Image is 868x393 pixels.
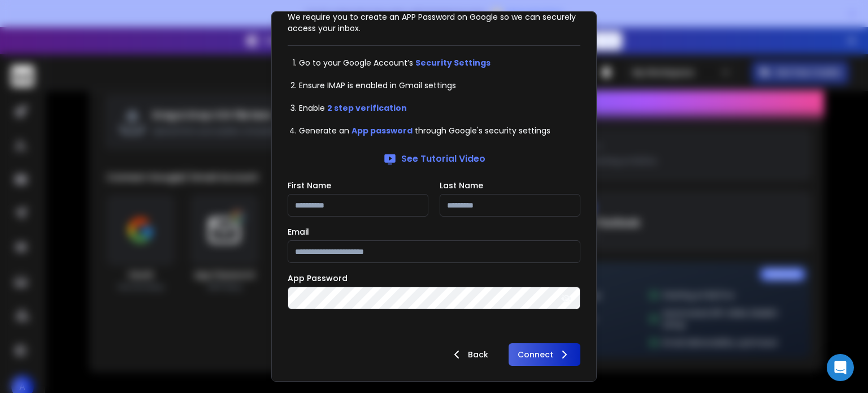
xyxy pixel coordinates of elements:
[288,11,580,34] p: We require you to create an APP Password on Google so we can securely access your inbox.
[299,102,580,114] li: Enable
[415,57,491,68] a: Security Settings
[827,354,854,381] div: Open Intercom Messenger
[351,125,413,136] a: App password
[288,182,331,189] label: First Name
[509,343,580,366] button: Connect
[299,125,580,136] li: Generate an through Google's security settings
[441,343,497,366] button: Back
[299,80,580,91] li: Ensure IMAP is enabled in Gmail settings
[383,152,485,166] a: See Tutorial Video
[288,274,348,282] label: App Password
[288,228,309,236] label: Email
[327,102,407,114] a: 2 step verification
[440,182,483,189] label: Last Name
[299,57,580,68] li: Go to your Google Account’s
